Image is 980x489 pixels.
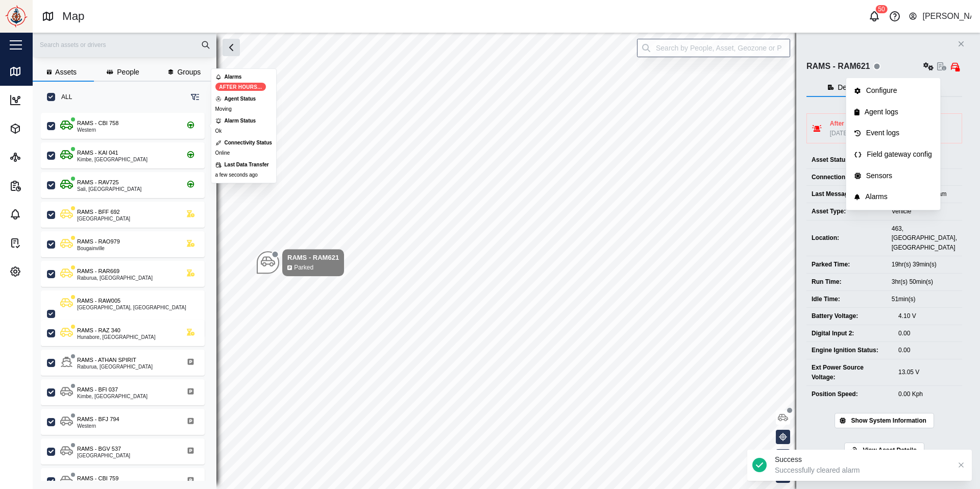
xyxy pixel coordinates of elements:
div: Reports [27,180,60,191]
div: RAMS - ATHAN SPIRIT [77,356,136,364]
div: Hunabore, [GEOGRAPHIC_DATA] [77,335,156,340]
div: Map marker [257,249,344,276]
button: Show System Information [835,413,934,428]
div: Western [77,128,118,133]
div: Bougainville [77,246,120,251]
div: 13.05 V [898,368,957,377]
div: Ext Power Source Voltage: [812,363,888,382]
div: Kimbe, [GEOGRAPHIC_DATA] [77,157,148,162]
div: Last Message: [812,189,881,199]
span: View Asset Details [863,443,916,457]
div: 3hr(s) 50min(s) [892,277,957,287]
div: RAMS - RAV725 [77,178,119,187]
div: Map [27,66,48,77]
div: RAMS - CBI 759 [77,474,118,483]
div: Assets [27,123,56,134]
canvas: Map [33,33,980,489]
div: 0.00 [898,329,957,338]
label: ALL [55,93,72,101]
div: 463, [GEOGRAPHIC_DATA], [GEOGRAPHIC_DATA] [892,224,957,253]
button: [PERSON_NAME] [908,9,972,23]
div: Dashboard [27,94,70,106]
div: Ok [215,127,222,135]
div: Event logs [866,128,932,139]
div: RAMS - RAM621 [806,60,870,73]
div: 0.00 Kph [898,389,957,399]
div: Alarms [865,191,932,203]
div: RAMS - BFF 692 [77,208,120,216]
input: Search by People, Asset, Geozone or Place [637,39,790,57]
div: Sites [27,152,51,163]
div: Position Speed: [812,389,888,399]
div: Vehicle [892,207,957,216]
div: [PERSON_NAME] [922,10,971,23]
div: Agent logs [865,107,932,118]
div: Successfully cleared alarm [775,466,950,476]
div: Engine Ignition Status: [812,346,888,355]
div: 51min(s) [892,295,957,304]
div: Run Time: [812,277,881,287]
div: Tasks [27,237,53,249]
div: Kimbe, [GEOGRAPHIC_DATA] [77,394,148,399]
div: 50 [875,5,887,13]
div: [GEOGRAPHIC_DATA] [77,216,130,222]
span: Show System Information [851,413,926,428]
div: After Hours Use [830,119,876,129]
div: 4.10 V [898,311,957,321]
span: Groups [177,68,201,76]
input: Search assets or drivers [39,37,210,53]
div: [GEOGRAPHIC_DATA], [GEOGRAPHIC_DATA] [77,305,186,310]
div: a few seconds ago [215,171,258,179]
div: Location: [812,233,881,243]
div: Online [215,149,230,157]
div: 19hr(s) 39min(s) [892,260,957,270]
div: grid [41,109,216,481]
div: Connectivity Status [225,139,272,147]
span: People [117,68,139,76]
div: Sensors [866,170,932,182]
div: Idle Time: [812,295,881,304]
div: After Hours... [219,83,262,91]
div: RAMS - BFJ 794 [77,415,119,424]
div: Moving [215,105,232,113]
div: Alarm Status [225,117,256,125]
div: [GEOGRAPHIC_DATA] [77,453,130,458]
a: View Asset Details [844,443,924,458]
div: RAMS - RAO979 [77,237,120,246]
div: Alarms [225,73,242,81]
div: Connection Status: [812,173,881,182]
div: Configure [866,85,932,96]
div: Map [62,8,85,26]
div: RAMS - RAM621 [287,253,339,263]
div: Success [775,455,950,465]
div: 0.00 [898,346,957,355]
div: Asset Type: [812,207,881,216]
div: Parked Time: [812,260,881,270]
div: Last Data Transfer [225,161,269,169]
div: Digital Input 2: [812,329,888,338]
span: Assets [55,68,77,76]
div: Field gateway config [867,149,932,160]
div: RAMS - KAI 041 [77,149,118,157]
div: Settings [27,266,61,277]
div: RAMS - CBI 758 [77,119,118,128]
div: Alarms [27,209,57,220]
div: Raburua, [GEOGRAPHIC_DATA] [77,364,153,370]
div: Western [77,424,119,429]
div: Asset Status: [812,155,881,165]
img: Main Logo [5,5,28,28]
span: Details [838,84,860,91]
div: Battery Voltage: [812,311,888,321]
div: Parked [294,263,313,273]
div: RAMS - BGV 537 [77,445,121,453]
div: RAMS - BFI 037 [77,385,118,394]
div: Agent Status [225,95,256,103]
div: Raburua, [GEOGRAPHIC_DATA] [77,276,153,281]
div: RAMS - RAZ 340 [77,326,120,335]
div: [DATE] 8:58 PM [830,129,876,138]
div: Sali, [GEOGRAPHIC_DATA] [77,187,141,192]
div: RAMS - RAW005 [77,297,120,305]
div: RAMS - RAR669 [77,267,119,276]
